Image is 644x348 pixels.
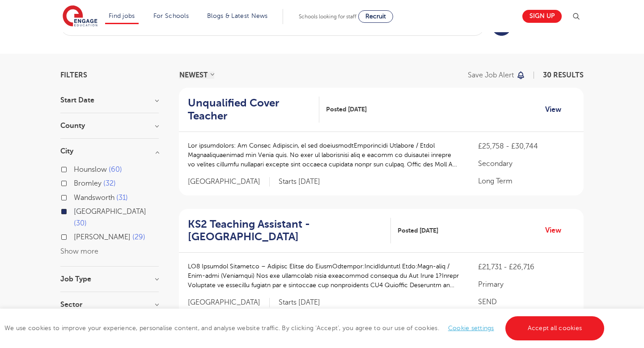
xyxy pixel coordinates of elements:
input: [GEOGRAPHIC_DATA] 30 [74,208,80,213]
a: Recruit [358,10,393,23]
button: Show more [60,247,98,255]
a: View [545,104,568,115]
h3: City [60,148,159,155]
a: For Schools [153,13,189,19]
span: Bromley [74,179,102,187]
p: Secondary [478,158,575,169]
button: Save job alert [468,72,525,79]
span: 30 RESULTS [543,71,584,79]
span: Schools looking for staff [299,13,356,20]
a: KS2 Teaching Assistant - [GEOGRAPHIC_DATA] [188,218,391,244]
a: Sign up [522,10,562,23]
h2: KS2 Teaching Assistant - [GEOGRAPHIC_DATA] [188,218,384,244]
span: Hounslow [74,166,107,174]
input: Bromley 32 [74,179,80,185]
h3: Job Type [60,276,159,283]
h3: Sector [60,301,159,308]
span: Filters [60,72,87,79]
p: Starts [DATE] [279,298,320,307]
input: [PERSON_NAME] 29 [74,233,80,239]
p: Long Term [478,176,575,187]
h3: Start Date [60,97,159,104]
a: View [545,225,568,236]
span: [PERSON_NAME] [74,233,131,241]
span: [GEOGRAPHIC_DATA] [188,298,270,307]
p: £21,731 - £26,716 [478,262,575,272]
a: Accept all cookies [505,316,605,340]
span: Recruit [365,13,386,20]
span: [GEOGRAPHIC_DATA] [74,208,146,216]
p: Lor ipsumdolors: Am Consec Adipiscin, el sed doeiusmodtEmporincidi Utlabore / Etdol Magnaaliquaen... [188,141,460,169]
a: Find jobs [109,13,135,19]
a: Blogs & Latest News [207,13,268,19]
span: 60 [109,166,122,174]
p: £25,758 - £30,744 [478,141,575,152]
span: We use cookies to improve your experience, personalise content, and analyse website traffic. By c... [4,325,606,331]
p: SEND [478,297,575,307]
p: LO8 Ipsumdol Sitametco – Adipisc Elitse do EiusmOdtempor:IncidIduntutl Etdo:Magn-aliq / Enim-admi... [188,262,460,290]
span: 29 [132,233,145,241]
p: Primary [478,279,575,290]
span: 31 [116,194,128,202]
a: Unqualified Cover Teacher [188,97,319,123]
input: Hounslow 60 [74,166,80,171]
span: Wandsworth [74,194,114,202]
h3: County [60,122,159,129]
p: Starts [DATE] [279,177,320,187]
span: Posted [DATE] [398,226,438,235]
input: Wandsworth 31 [74,194,80,199]
a: Cookie settings [448,325,494,331]
p: Save job alert [468,72,514,79]
span: Posted [DATE] [326,105,367,114]
span: 32 [103,179,116,187]
img: Engage Education [63,5,97,28]
h2: Unqualified Cover Teacher [188,97,312,123]
span: 30 [74,219,87,227]
span: [GEOGRAPHIC_DATA] [188,177,270,187]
